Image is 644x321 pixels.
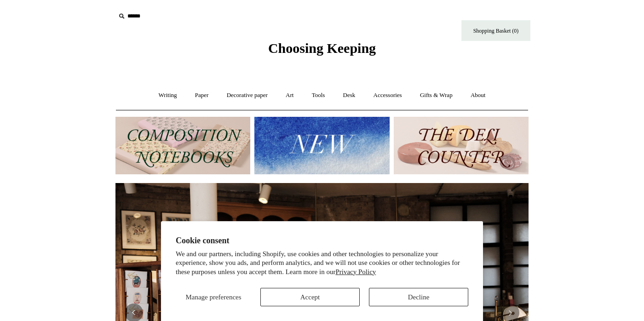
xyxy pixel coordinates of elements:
[176,236,468,246] h2: Cookie consent
[176,250,468,277] p: We and our partners, including Shopify, use cookies and other technologies to personalize your ex...
[115,117,250,174] img: 202302 Composition ledgers.jpg__PID:69722ee6-fa44-49dd-a067-31375e5d54ec
[268,48,376,54] a: Choosing Keeping
[412,83,461,108] a: Gifts & Wrap
[461,20,530,41] a: Shopping Basket (0)
[304,83,333,108] a: Tools
[365,83,410,108] a: Accessories
[218,83,276,108] a: Decorative paper
[394,117,529,174] img: The Deli Counter
[150,83,185,108] a: Writing
[277,83,302,108] a: Art
[176,288,251,306] button: Manage preferences
[268,40,376,56] span: Choosing Keeping
[462,83,494,108] a: About
[260,288,360,306] button: Accept
[254,117,389,174] img: New.jpg__PID:f73bdf93-380a-4a35-bcfe-7823039498e1
[185,293,241,301] span: Manage preferences
[335,83,364,108] a: Desk
[369,288,468,306] button: Decline
[187,83,217,108] a: Paper
[335,268,376,275] a: Privacy Policy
